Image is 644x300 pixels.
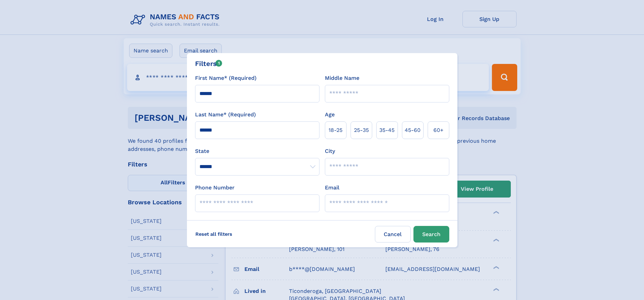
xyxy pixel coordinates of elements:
label: Middle Name [325,74,359,82]
label: Last Name* (Required) [195,111,256,119]
span: 45‑60 [405,126,421,134]
button: Search [413,226,449,243]
label: State [195,147,319,155]
span: 25‑35 [354,126,369,134]
span: 18‑25 [329,126,342,134]
label: Phone Number [195,184,235,192]
label: Reset all filters [191,226,237,242]
label: City [325,147,335,155]
span: 60+ [433,126,444,134]
div: Filters [195,59,222,69]
label: Cancel [375,226,411,243]
span: 35‑45 [379,126,395,134]
label: First Name* (Required) [195,74,257,82]
label: Email [325,184,339,192]
label: Age [325,111,335,119]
